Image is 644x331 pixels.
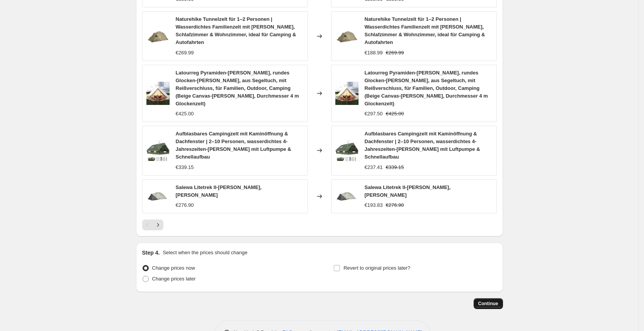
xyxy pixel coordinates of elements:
[152,276,196,282] span: Change prices later
[365,70,488,106] span: Latourreg Pyramiden-[PERSON_NAME], rundes Glocken-[PERSON_NAME], aus Segeltuch, mit Reißverschlus...
[176,70,299,106] span: Latourreg Pyramiden-[PERSON_NAME], rundes Glocken-[PERSON_NAME], aus Segeltuch, mit Reißverschlus...
[176,131,291,160] span: Aufblasbares Campingzelt mit Kaminöffnung & Dachfenster | 2–10 Personen, wasserdichtes 4-Jahresze...
[365,110,383,118] div: €297.50
[365,16,485,45] span: Naturehike Tunnelzelt für 1–2 Personen | Wasserdichtes Familienzelt mit [PERSON_NAME], Schlafzimm...
[335,185,359,208] img: 51I8yeOezWL_80x.jpg
[146,25,170,48] img: 61_UaRzXdTL_80x.jpg
[176,184,262,198] span: Salewa Litetrek II-[PERSON_NAME], [PERSON_NAME]
[335,82,359,105] img: 61x4zdnualL_80x.jpg
[343,265,410,271] span: Revert to original prices later?
[365,131,480,160] span: Aufblasbares Campingzelt mit Kaminöffnung & Dachfenster | 2–10 Personen, wasserdichtes 4-Jahresze...
[365,49,383,57] div: €188.99
[386,49,404,57] strike: €269.99
[142,220,163,230] nav: Pagination
[146,139,170,162] img: 617vlUEE64L_80x.jpg
[153,220,163,230] button: Next
[142,249,160,257] h2: Step 4.
[152,265,195,271] span: Change prices now
[176,16,296,45] span: Naturehike Tunnelzelt für 1–2 Personen | Wasserdichtes Familienzelt mit [PERSON_NAME], Schlafzimm...
[365,201,383,209] div: €193.83
[335,139,359,162] img: 617vlUEE64L_80x.jpg
[386,110,404,118] strike: €425.00
[176,49,194,57] div: €269.99
[176,201,194,209] div: €276.90
[386,201,404,209] strike: €276.90
[176,164,194,171] div: €339.15
[146,82,170,105] img: 61x4zdnualL_80x.jpg
[478,301,498,307] span: Continue
[335,25,359,48] img: 61_UaRzXdTL_80x.jpg
[365,164,383,171] div: €237.41
[176,110,194,118] div: €425.00
[474,298,503,309] button: Continue
[146,185,170,208] img: 51I8yeOezWL_80x.jpg
[365,184,451,198] span: Salewa Litetrek II-[PERSON_NAME], [PERSON_NAME]
[386,164,404,171] strike: €339.15
[163,249,247,257] p: Select when the prices should change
